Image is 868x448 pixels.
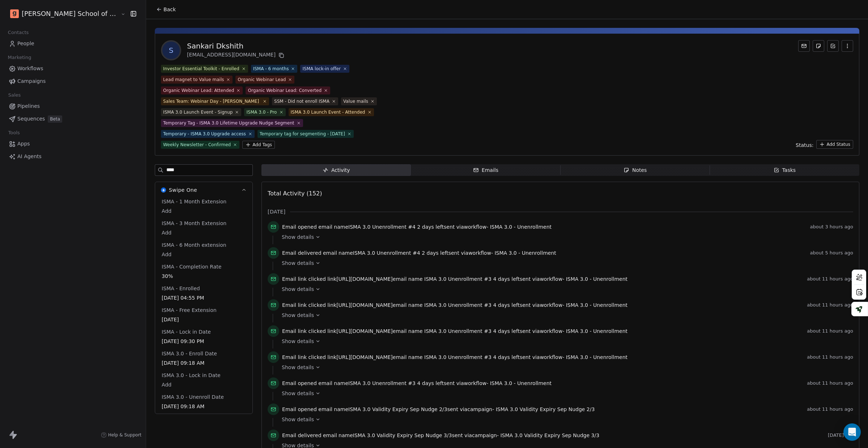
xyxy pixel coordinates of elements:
[282,416,848,423] a: Show details
[282,327,627,335] span: link email name sent via workflow -
[160,372,222,379] span: ISMA 3.0 - Lock in Date
[162,294,246,301] span: [DATE] 04:55 PM
[828,432,853,438] span: [DATE]
[248,87,322,94] div: Organic Webinar Lead: Converted
[162,251,246,258] span: Add
[162,359,246,367] span: [DATE] 09:18 AM
[490,380,552,386] span: ISMA 3.0 - Unenrollment
[187,51,286,60] div: [EMAIL_ADDRESS][DOMAIN_NAME]
[282,259,848,267] a: Show details
[169,186,197,194] span: Swipe One
[162,316,246,323] span: [DATE]
[160,393,225,401] span: ISMA 3.0 - Unenroll Date
[162,338,246,345] span: [DATE] 09:30 PM
[5,27,32,38] span: Contacts
[282,390,848,397] a: Show details
[353,432,452,438] span: ISMA 3.0 Validity Expiry Sep Nudge 3/3
[348,380,444,386] span: ISMA 3.0 Unenrollment #3 4 days left
[160,285,201,292] span: ISMA - Enrolled
[17,115,45,123] span: Sequences
[163,76,224,83] div: Lead magnet to Value mails
[162,42,180,59] span: S
[424,302,520,308] span: ISMA 3.0 Unenrollment #3 4 days left
[160,328,212,335] span: ISMA - Lock in Date
[282,286,314,293] span: Show details
[162,272,246,280] span: 30%
[274,98,329,105] div: SSM - Did not enroll ISMA
[163,87,234,94] div: Organic Webinar Lead: Attended
[17,140,30,148] span: Apps
[807,276,853,282] span: about 11 hours ago
[160,307,218,314] span: ISMA - Free Extension
[282,380,317,386] span: Email opened
[268,208,285,215] span: [DATE]
[424,328,520,334] span: ISMA 3.0 Unenrollment #3 4 days left
[282,233,314,241] span: Show details
[160,220,228,227] span: ISMA - 3 Month Extension
[17,65,43,72] span: Workflows
[494,250,556,256] span: ISMA 3.0 - Unenrollment
[187,41,286,51] div: Sankari Dkshith
[282,432,599,439] span: email name sent via campaign -
[336,276,393,282] span: [URL][DOMAIN_NAME]
[348,224,444,230] span: ISMA 3.0 Unenrollment #4 2 days left
[291,109,365,115] div: ISMA 3.0 Launch Event - Attended
[282,338,314,345] span: Show details
[807,328,853,334] span: about 11 hours ago
[246,109,277,115] div: ISMA 3.0 - Pro
[566,302,627,308] span: ISMA 3.0 - Unenrollment
[238,76,286,83] div: Organic Webinar Lead
[424,276,520,282] span: ISMA 3.0 Unenrollment #3 4 days left
[6,63,140,75] a: Workflows
[163,120,294,126] div: Temporary Tag - ISMA 3.0 Lifetime Upgrade Nudge Segment
[242,141,275,149] button: Add Tags
[282,286,848,293] a: Show details
[566,354,627,360] span: ISMA 3.0 - Unenrollment
[282,338,848,345] a: Show details
[282,390,314,397] span: Show details
[152,3,180,16] button: Back
[282,249,556,257] span: email name sent via workflow -
[162,229,246,236] span: Add
[282,276,326,282] span: Email link clicked
[10,9,19,18] img: Goela%20School%20Logos%20(4).png
[282,301,627,309] span: link email name sent via workflow -
[160,198,228,205] span: ISMA - 1 Month Extension
[624,166,647,174] div: Notes
[473,166,498,174] div: Emails
[336,354,393,360] span: [URL][DOMAIN_NAME]
[6,113,140,125] a: SequencesBeta
[17,102,40,110] span: Pipelines
[163,65,239,72] div: Investor Essential Toolkit - Enrolled
[282,224,317,230] span: Email opened
[163,98,260,105] div: Sales Team: Webinar Day - [PERSON_NAME] ​
[17,40,34,47] span: People
[348,406,447,412] span: ISMA 3.0 Validity Expiry Sep Nudge 2/3
[810,250,853,256] span: about 5 hours ago
[160,350,218,357] span: ISMA 3.0 - Enroll Date
[6,138,140,150] a: Apps
[260,131,345,137] div: Temporary tag for segmenting - [DATE]
[163,141,231,148] div: Weekly Newsletter - Confirmed
[807,302,853,308] span: about 11 hours ago
[6,75,140,87] a: Campaigns
[17,77,46,85] span: Campaigns
[282,312,848,319] a: Show details
[268,190,322,197] span: Total Activity (152)
[336,328,393,334] span: [URL][DOMAIN_NAME]
[282,259,314,267] span: Show details
[566,328,627,334] span: ISMA 3.0 - Unenrollment
[282,406,317,412] span: Email opened
[163,131,246,137] div: Temporary - ISMA 3.0 Upgrade access
[163,109,233,115] div: ISMA 3.0 Launch Event - Signup
[22,9,119,18] span: [PERSON_NAME] School of Finance LLP
[108,432,141,438] span: Help & Support
[807,380,853,386] span: about 11 hours ago
[5,52,34,63] span: Marketing
[282,223,552,231] span: email name sent via workflow -
[807,354,853,360] span: about 11 hours ago
[490,224,552,230] span: ISMA 3.0 - Unenrollment
[162,381,246,388] span: Add
[282,364,848,371] a: Show details
[282,354,326,360] span: Email link clicked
